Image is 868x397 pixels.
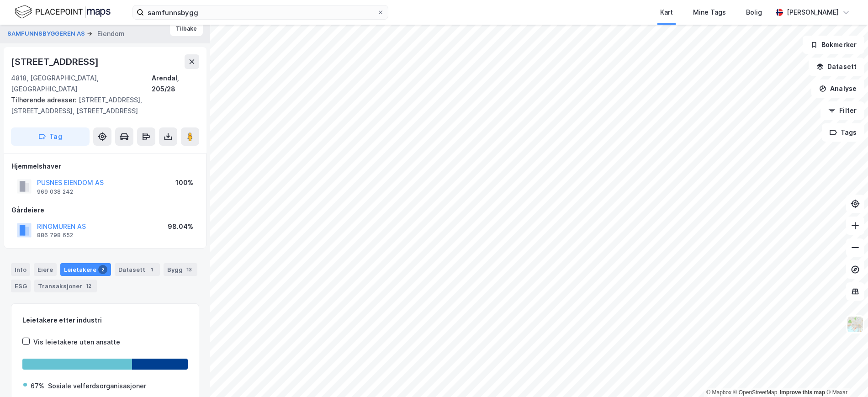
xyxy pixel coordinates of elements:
div: 4818, [GEOGRAPHIC_DATA], [GEOGRAPHIC_DATA] [11,73,152,95]
button: Filter [820,101,864,120]
div: Transaksjoner [34,280,97,292]
div: [STREET_ADDRESS] [11,54,101,69]
a: OpenStreetMap [733,389,778,396]
div: 67% [31,381,44,392]
div: Hjemmelshaver [11,161,199,172]
div: Vis leietakere uten ansatte [33,337,120,348]
div: 1 [147,265,156,274]
iframe: Chat Widget [822,353,868,397]
div: Kart [660,7,673,18]
span: Tilhørende adresser: [11,96,79,104]
div: 969 038 242 [37,188,73,196]
div: Kontrollprogram for chat [822,353,868,397]
button: Tilbake [170,21,203,36]
img: logo.f888ab2527a4732fd821a326f86c7f29.svg [15,4,111,20]
a: Mapbox [706,389,731,396]
div: 2 [98,265,107,274]
div: [STREET_ADDRESS], [STREET_ADDRESS], [STREET_ADDRESS] [11,95,192,116]
div: Eiendom [97,28,125,39]
div: Sosiale velferdsorganisasjoner [48,381,146,392]
img: Z [847,316,864,333]
button: Datasett [809,58,864,76]
div: Datasett [115,263,160,276]
div: Bolig [746,7,762,18]
div: 886 798 652 [37,232,73,239]
button: Analyse [811,79,864,98]
button: SAMFUNNSBYGGEREN AS [7,29,87,38]
div: ESG [11,280,31,292]
div: [PERSON_NAME] [787,7,839,18]
a: Improve this map [780,389,825,396]
div: Info [11,263,30,276]
div: Leietakere etter industri [22,315,188,326]
button: Bokmerker [803,36,864,54]
div: Gårdeiere [11,205,199,216]
div: 98.04% [168,221,193,232]
div: Bygg [164,263,197,276]
div: Eiere [34,263,57,276]
div: Leietakere [60,263,111,276]
div: Mine Tags [693,7,726,18]
input: Søk på adresse, matrikkel, gårdeiere, leietakere eller personer [144,5,377,19]
div: 12 [84,281,93,291]
button: Tag [11,127,90,146]
button: Tags [822,123,864,142]
div: 100% [175,177,193,188]
div: 13 [185,265,194,274]
div: Arendal, 205/28 [152,73,199,95]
